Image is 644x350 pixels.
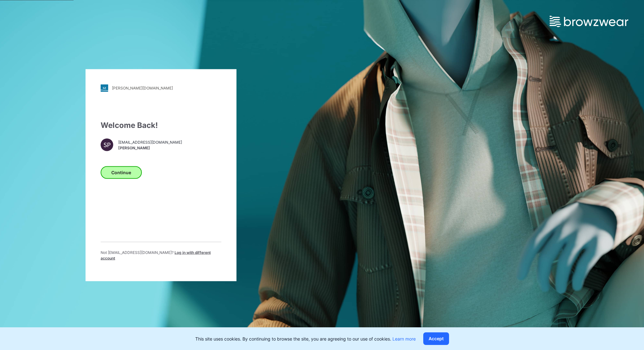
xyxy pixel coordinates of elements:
[101,250,221,261] p: Not [EMAIL_ADDRESS][DOMAIN_NAME] ?
[392,336,416,341] a: Learn more
[101,84,108,92] img: stylezone-logo.562084cfcfab977791bfbf7441f1a819.svg
[101,138,113,151] div: SP
[101,84,221,92] a: [PERSON_NAME][DOMAIN_NAME]
[550,16,628,27] img: browzwear-logo.e42bd6dac1945053ebaf764b6aa21510.svg
[118,140,182,145] span: [EMAIL_ADDRESS][DOMAIN_NAME]
[101,119,221,131] div: Welcome Back!
[195,336,416,342] p: This site uses cookies. By continuing to browse the site, you are agreeing to our use of cookies.
[101,166,142,179] button: Continue
[423,332,449,345] button: Accept
[118,145,182,151] span: [PERSON_NAME]
[112,86,173,90] div: [PERSON_NAME][DOMAIN_NAME]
